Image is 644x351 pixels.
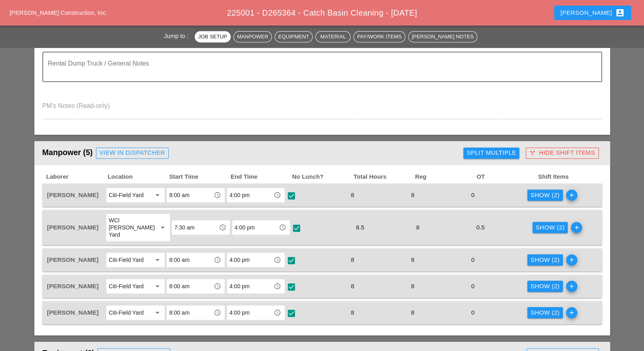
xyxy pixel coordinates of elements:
[468,309,478,316] span: 0
[47,191,99,198] span: [PERSON_NAME]
[46,172,107,181] span: Laborer
[291,172,353,181] span: No Lunch?
[566,189,577,201] i: add
[278,33,309,41] div: Equipment
[527,307,563,318] button: Show (2)
[109,309,144,316] div: Citi-Field Yard
[412,33,474,41] div: [PERSON_NAME] Notes
[529,150,536,156] i: call_split
[47,256,99,263] span: [PERSON_NAME]
[468,191,478,198] span: 0
[274,309,281,316] i: access_time
[566,307,577,318] i: add
[560,8,625,18] div: [PERSON_NAME]
[214,191,221,199] i: access_time
[47,224,99,231] span: [PERSON_NAME]
[463,148,519,159] button: Split Multiple
[109,191,144,199] div: Citi-Field Yard
[48,62,590,81] textarea: Rental Dump Truck / General Notes
[319,33,347,41] div: Material
[566,281,577,292] i: add
[274,256,281,263] i: access_time
[530,282,560,291] div: Show (2)
[408,256,417,263] span: 8
[473,224,488,231] span: 0.5
[164,32,192,39] span: Jump to :
[274,191,281,199] i: access_time
[42,145,461,161] div: Manpower (5)
[527,189,563,201] button: Show (2)
[198,33,227,41] div: Job Setup
[219,224,226,231] i: access_time
[274,283,281,290] i: access_time
[537,172,599,181] span: Shift Items
[527,281,563,292] button: Show (2)
[353,31,405,42] button: Pay/Work Items
[408,309,417,316] span: 8
[408,283,417,289] span: 8
[168,172,230,181] span: Start Time
[109,217,152,238] div: WCI [PERSON_NAME] Yard
[353,172,414,181] span: Total Hours
[468,283,478,289] span: 0
[195,31,231,42] button: Job Setup
[532,222,568,233] button: Show (2)
[237,33,268,41] div: Manpower
[100,148,165,158] div: View in Dispatcher
[153,308,162,317] i: arrow_drop_down
[275,31,313,42] button: Equipment
[230,172,291,181] span: End Time
[566,254,577,265] i: add
[153,255,162,265] i: arrow_drop_down
[107,172,168,181] span: Location
[153,281,162,291] i: arrow_drop_down
[279,224,286,231] i: access_time
[348,256,357,263] span: 8
[353,224,367,231] span: 8.5
[214,256,221,263] i: access_time
[527,254,563,265] button: Show (2)
[554,6,631,20] button: [PERSON_NAME]
[357,33,401,41] div: Pay/Work Items
[468,256,478,263] span: 0
[529,148,595,158] div: Hide Shift Items
[10,9,107,16] a: [PERSON_NAME] Construction, Inc.
[96,148,169,159] a: View in Dispatcher
[530,308,560,317] div: Show (2)
[526,148,598,159] button: Hide Shift Items
[315,31,351,42] button: Material
[47,283,99,289] span: [PERSON_NAME]
[227,8,417,17] span: 225001 - D265364 - Catch Basin Cleaning - [DATE]
[214,309,221,316] i: access_time
[536,223,565,232] div: Show (2)
[615,8,625,18] i: account_box
[109,283,144,290] div: Citi-Field Yard
[408,31,477,42] button: [PERSON_NAME] Notes
[571,222,582,233] i: add
[158,223,167,232] i: arrow_drop_down
[348,309,357,316] span: 8
[42,100,602,119] textarea: PM's Notes (Read-only)
[476,172,537,181] span: OT
[530,255,560,265] div: Show (2)
[109,256,144,263] div: Citi-Field Yard
[467,148,516,158] div: Split Multiple
[233,31,272,42] button: Manpower
[47,309,99,316] span: [PERSON_NAME]
[530,191,560,200] div: Show (2)
[414,172,476,181] span: Reg
[408,191,417,198] span: 8
[348,283,357,289] span: 8
[214,283,221,290] i: access_time
[348,191,357,198] span: 8
[413,224,423,231] span: 8
[153,190,162,200] i: arrow_drop_down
